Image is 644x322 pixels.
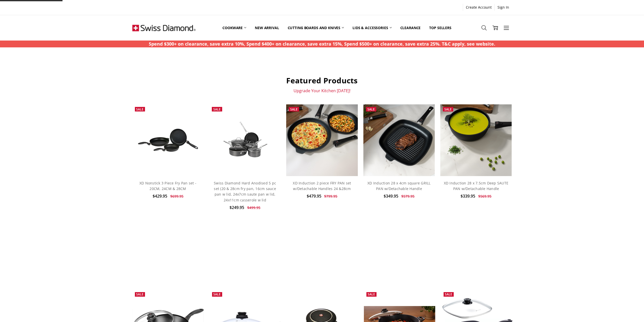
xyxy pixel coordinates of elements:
span: $249.95 [230,205,244,210]
a: Swiss Diamond Hard Anodised 5 pc set (20 & 28cm fry pan, 16cm sauce pan w lid, 24x7cm saute pan w... [214,181,276,202]
span: $499.95 [247,205,260,210]
span: $429.95 [153,193,167,199]
a: XD Induction 28 x 4cm square GRILL PAN w/Detachable Handle [367,181,431,191]
a: Swiss Diamond Hard Anodised 5 pc set (20 & 28cm fry pan, 16cm sauce pan w lid, 24x7cm saute pan w... [209,104,281,176]
span: Sale [136,292,143,296]
span: Sale [445,292,452,296]
a: Top Sellers [425,16,455,39]
p: Upgrade Your Kitchen [DATE]! [132,88,512,93]
a: Sign In [495,4,512,11]
p: Fall In Love With Your Kitchen Again [132,262,512,267]
a: Cutting boards and knives [283,16,348,39]
img: XD Induction 28 x 7.5cm Deep SAUTE PAN w/Detachable Handle [440,104,512,176]
h2: BEST SELLERS [132,249,512,259]
span: Sale [136,107,143,111]
a: XD Nonstick 3 Piece Fry Pan set - 20CM, 24CM & 28CM [132,104,204,176]
span: $349.95 [384,193,398,199]
span: Sale [368,292,375,296]
img: XD Induction 2 piece FRY PAN set w/Detachable Handles 24 &28cm [286,104,358,176]
span: Sale [290,107,298,111]
span: $479.95 [307,193,321,199]
span: $699.95 [170,194,183,199]
span: $339.95 [461,193,475,199]
a: Lids & Accessories [348,16,396,39]
span: Sale [213,107,221,111]
a: Cookware [218,16,251,39]
img: XD Nonstick 3 Piece Fry Pan set - 20CM, 24CM & 28CM [132,122,204,158]
a: Create Account [463,4,494,11]
img: Free Shipping On Every Order [132,15,196,41]
span: $579.95 [401,194,414,199]
h2: Featured Products [132,76,512,85]
span: $569.95 [478,194,491,199]
span: Sale [444,107,452,111]
a: XD Induction 28 x 7.5cm Deep SAUTE PAN w/Detachable Handle [444,181,509,191]
span: Sale [213,292,221,296]
a: XD Induction 2 piece FRY PAN set w/Detachable Handles 24 &28cm [293,181,351,191]
span: $799.95 [324,194,337,199]
img: Swiss Diamond Hard Anodised 5 pc set (20 & 28cm fry pan, 16cm sauce pan w lid, 24x7cm saute pan w... [209,116,281,164]
p: Spend $300+ on clearance, save extra 10%, Spend $400+ on clearance, save extra 15%, Spend $500+ o... [149,41,495,47]
a: XD Nonstick 3 Piece Fry Pan set - 20CM, 24CM & 28CM [139,181,196,191]
span: Sale [367,107,375,111]
a: Clearance [396,16,425,39]
img: XD Induction 28 x 4cm square GRILL PAN w/Detachable Handle [363,104,435,176]
a: New arrival [251,16,283,39]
